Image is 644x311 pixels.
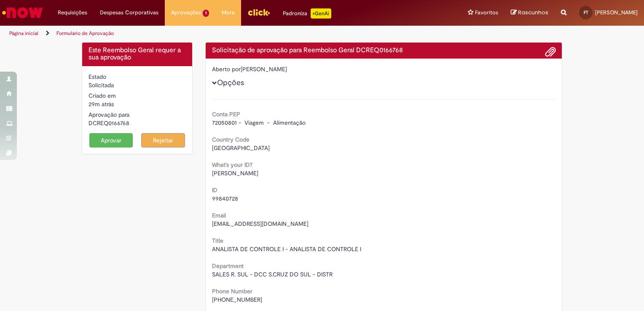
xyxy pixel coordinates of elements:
[203,10,209,17] span: 1
[89,100,114,108] time: 29/08/2025 15:56:36
[212,47,556,54] h4: Solicitação de aprovação para Reembolso Geral DCREQ0166768
[212,186,217,194] b: ID
[89,100,114,108] span: 29m atrás
[212,262,244,270] b: Department
[511,9,548,17] a: Rascunhos
[212,169,258,177] span: [PERSON_NAME]
[212,237,223,244] b: Title
[212,220,309,228] span: [EMAIL_ADDRESS][DOMAIN_NAME]
[212,212,226,219] b: Email
[212,271,333,278] span: SALES R. SUL - DCC S.CRUZ DO SUL - DISTR
[584,10,588,15] span: FT
[6,26,423,41] ul: Trilhas de página
[89,100,186,108] div: 29/08/2025 15:56:36
[475,8,498,17] span: Favoritos
[141,133,185,147] button: Rejeitar
[171,8,201,17] span: Aprovações
[89,81,186,89] div: Solicitada
[89,47,186,62] h4: Este Reembolso Geral requer a sua aprovação
[311,8,331,19] p: +GenAi
[212,110,240,118] b: Conta PEP
[212,65,556,75] div: [PERSON_NAME]
[212,296,262,303] span: [PHONE_NUMBER]
[212,136,250,143] b: Country Code
[247,6,270,19] img: click_logo_yellow_360x200.png
[89,133,133,147] button: Aprovar
[212,119,306,126] span: 72050801 - Viagem - Alimentação
[100,8,158,17] span: Despesas Corporativas
[595,9,638,16] span: [PERSON_NAME]
[222,8,235,17] span: More
[89,110,129,119] label: Aprovação para
[212,65,241,73] label: Aberto por
[56,30,114,37] a: Formulário de Aprovação
[89,119,186,127] div: DCREQ0166768
[9,30,38,37] a: Página inicial
[1,4,44,21] img: ServiceNow
[283,8,331,19] div: Padroniza
[212,287,252,295] b: Phone Number
[212,161,252,169] b: What's your ID?
[212,195,238,202] span: 99840728
[89,72,106,81] label: Estado
[212,245,361,253] span: ANALISTA DE CONTROLE I - ANALISTA DE CONTROLE I
[58,8,87,17] span: Requisições
[212,144,270,152] span: [GEOGRAPHIC_DATA]
[89,91,116,100] label: Criado em
[518,8,548,16] span: Rascunhos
